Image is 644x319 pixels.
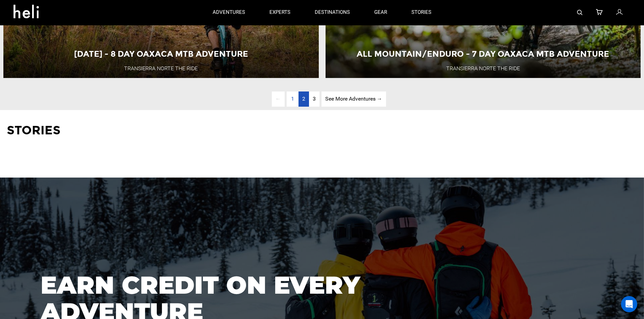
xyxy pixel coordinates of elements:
[321,91,386,107] a: See More Adventures → page
[287,91,298,107] span: 1
[269,9,290,16] p: experts
[213,9,245,16] p: adventures
[302,96,305,102] span: 2
[577,10,582,16] img: search-bar-icon.svg
[272,91,285,107] span: ←
[313,96,316,102] span: 3
[7,122,637,139] p: Stories
[258,91,386,107] ul: Pagination
[315,9,350,16] p: destinations
[621,296,637,312] div: Open Intercom Messenger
